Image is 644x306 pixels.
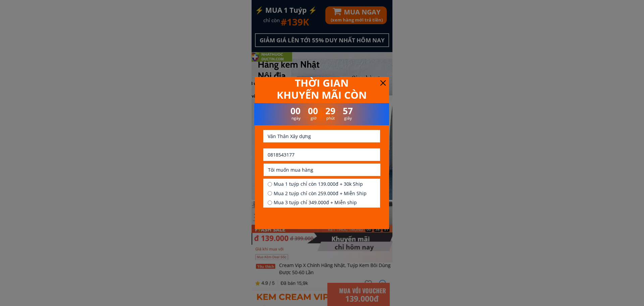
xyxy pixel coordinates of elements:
input: Địa chỉ [266,164,378,176]
h3: giờ [307,115,320,121]
h3: THỜI GIAN KHUYẾN MÃI CÒN [275,77,368,101]
span: Mua 1 tuýp chỉ còn 139.000đ + 30k Ship [274,180,367,188]
h3: giây [341,115,355,121]
span: Mua 3 tuýp chỉ 349.000đ + Miễn ship [274,199,367,206]
h3: ngày [289,115,303,121]
span: Mua 2 tuýp chỉ còn 259.000đ + Miễn Ship [274,190,367,197]
input: Số điện thoại [266,148,377,161]
h3: phút [324,115,337,121]
input: Họ và tên [266,130,377,142]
